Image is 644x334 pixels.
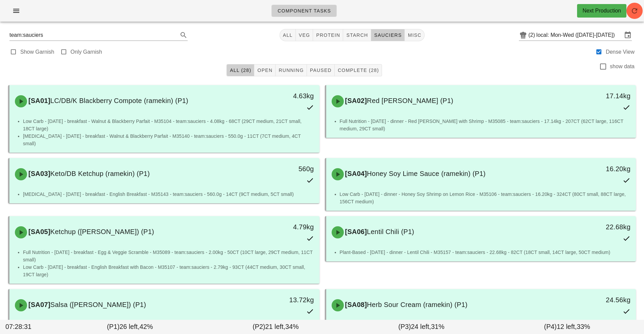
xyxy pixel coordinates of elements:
[276,64,307,76] button: Running
[367,301,468,308] span: Herb Sour Cream (ramekin) (P1)
[254,64,276,76] button: Open
[296,29,313,41] button: veg
[230,68,251,73] span: All (28)
[23,263,314,278] li: Low Carb - [DATE] - breakfast - English Breakfast with Bacon - M35107 - team:sauciers - 2.79kg - ...
[277,8,331,14] span: Component Tasks
[344,301,367,308] span: [SA08]
[344,170,367,177] span: [SA04]
[494,320,640,333] div: (P4) 33%
[562,91,630,101] div: 17.14kg
[557,323,577,330] span: 12 left,
[307,64,335,76] button: Paused
[245,294,314,305] div: 13.72kg
[245,163,314,174] div: 560g
[606,49,635,55] label: Dense View
[271,5,337,17] a: Component Tasks
[528,32,536,38] div: (2)
[23,249,314,263] li: Full Nutrition - [DATE] - breakfast - Egg & Veggie Scramble - M35089 - team:sauciers - 2.00kg - 5...
[27,97,50,104] span: [SA01]
[349,320,494,333] div: (P3) 31%
[313,29,343,41] button: protein
[340,190,631,205] li: Low Carb - [DATE] - dinner - Honey Soy Shrimp on Lemon Rice - M35106 - team:sauciers - 16.20kg - ...
[610,63,635,70] label: show data
[203,320,349,333] div: (P2) 34%
[50,301,146,308] span: Salsa ([PERSON_NAME]) (P1)
[50,170,150,177] span: Keto/DB Ketchup (ramekin) (P1)
[344,228,367,235] span: [SA06]
[23,132,314,147] li: [MEDICAL_DATA] - [DATE] - breakfast - Walnut & Blackberry Parfait - M35140 - team:sauciers - 550....
[407,32,421,38] span: misc
[344,97,367,104] span: [SA02]
[57,320,203,333] div: (P1) 42%
[283,32,293,38] span: All
[71,49,102,55] label: Only Garnish
[23,118,314,132] li: Low Carb - [DATE] - breakfast - Walnut & Blackberry Parfait - M35104 - team:sauciers - 4.08kg - 6...
[299,32,310,38] span: veg
[371,29,405,41] button: sauciers
[245,222,314,232] div: 4.79kg
[367,170,485,177] span: Honey Soy Lime Sauce (ramekin) (P1)
[27,170,50,177] span: [SA03]
[340,249,631,256] li: Plant-Based - [DATE] - dinner - Lentil Chili - M35157 - team:sauciers - 22.68kg - 82CT (18CT smal...
[50,97,188,104] span: LC/DB/K Blackberry Compote (ramekin) (P1)
[4,320,57,333] div: 07:28:31
[335,64,382,76] button: Complete (28)
[316,32,340,38] span: protein
[257,68,272,73] span: Open
[337,68,379,73] span: Complete (28)
[20,49,54,55] label: Show Garnish
[562,163,630,174] div: 16.20kg
[405,29,424,41] button: misc
[23,190,314,198] li: [MEDICAL_DATA] - [DATE] - breakfast - English Breakfast - M35143 - team:sauciers - 560.0g - 14CT ...
[27,228,50,235] span: [SA05]
[50,228,154,235] span: Ketchup ([PERSON_NAME]) (P1)
[265,323,285,330] span: 21 left,
[367,97,453,104] span: Red [PERSON_NAME] (P1)
[280,29,296,41] button: All
[340,118,631,132] li: Full Nutrition - [DATE] - dinner - Red [PERSON_NAME] with Shrimp - M35085 - team:sauciers - 17.14...
[119,323,139,330] span: 26 left,
[582,7,621,15] div: Next Production
[310,68,332,73] span: Paused
[226,64,254,76] button: All (28)
[374,32,402,38] span: sauciers
[346,32,368,38] span: starch
[367,228,414,235] span: Lentil Chili (P1)
[343,29,371,41] button: starch
[27,301,50,308] span: [SA07]
[278,68,304,73] span: Running
[411,323,431,330] span: 24 left,
[245,91,314,101] div: 4.63kg
[562,294,630,305] div: 24.56kg
[562,222,630,232] div: 22.68kg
